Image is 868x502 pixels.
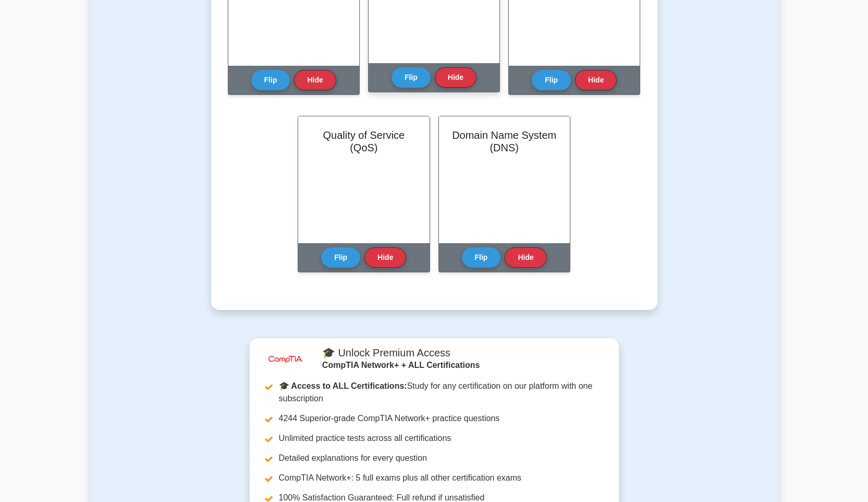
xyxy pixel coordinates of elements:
button: Hide [294,70,336,90]
button: Flip [321,247,360,268]
h2: Domain Name System (DNS) [451,129,557,154]
button: Hide [505,247,546,268]
button: Flip [532,70,571,90]
button: Hide [575,70,617,90]
button: Flip [462,247,501,268]
button: Flip [392,67,431,88]
button: Hide [435,67,476,88]
h2: Quality of Service (QoS) [311,129,417,154]
button: Hide [364,247,406,268]
button: Flip [251,70,290,90]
